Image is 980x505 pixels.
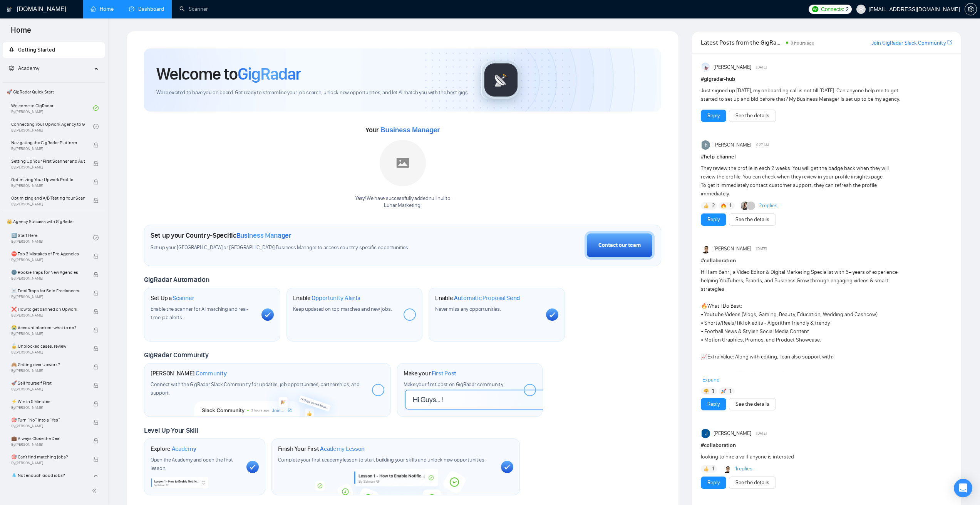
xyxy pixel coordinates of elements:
[380,140,426,186] img: placeholder.png
[11,139,85,147] span: Navigating the GigRadar Platform
[11,461,85,465] span: By [PERSON_NAME]
[812,6,818,12] img: upwork-logo.png
[714,245,751,253] span: [PERSON_NAME]
[93,272,99,277] span: lock
[729,213,776,226] button: See the details
[965,6,977,12] span: setting
[11,387,85,392] span: By [PERSON_NAME]
[11,229,93,246] a: 1️⃣ Start HereBy[PERSON_NAME]
[11,194,85,202] span: Optimizing and A/B Testing Your Scanner for Better Results
[712,465,714,473] span: 1
[701,398,726,410] button: Reply
[93,346,99,351] span: lock
[3,42,105,58] li: Getting Started
[312,294,360,302] span: Opportunity Alerts
[18,47,55,53] span: Getting Started
[756,142,769,148] span: 9:27 AM
[729,398,776,410] button: See the details
[355,195,450,210] div: Yaay! We have successfully added null null to
[454,294,520,302] span: Automatic Proposal Send
[3,84,104,100] span: 🚀 GigRadar Quick Start
[93,290,99,296] span: lock
[11,295,85,299] span: By [PERSON_NAME]
[93,309,99,314] span: lock
[11,147,85,151] span: By [PERSON_NAME]
[144,426,198,435] span: Level Up Your Skill
[11,250,85,258] span: ⛔ Top 3 Mistakes of Pro Agencies
[293,306,392,312] span: Keep updated on top matches and new jobs.
[707,112,720,120] a: Reply
[380,126,440,134] span: Business Manager
[11,183,85,188] span: By [PERSON_NAME]
[701,213,726,226] button: Reply
[93,475,99,480] span: lock
[791,40,814,46] span: 8 hours ago
[404,381,504,388] span: Make your first post on GigRadar community.
[735,400,769,408] a: See the details
[821,5,844,13] span: Connects:
[702,140,711,150] img: haider ali
[93,142,99,148] span: lock
[11,118,93,135] a: Connecting Your Upwork Agency to GigRadarBy[PERSON_NAME]
[11,258,85,262] span: By [PERSON_NAME]
[7,3,12,16] img: logo
[238,63,301,84] span: GigRadar
[702,63,711,72] img: Anisuzzaman Khan
[11,332,85,336] span: By [PERSON_NAME]
[92,487,99,495] span: double-left
[729,202,731,210] span: 1
[11,287,85,295] span: ☠️ Fatal Traps for Solo Freelancers
[721,203,726,208] img: 🔥
[151,457,233,472] span: Open the Academy and open the first lesson.
[11,424,85,428] span: By [PERSON_NAME]
[179,6,208,12] a: searchScanner
[93,383,99,388] span: lock
[93,364,99,370] span: lock
[93,253,99,259] span: lock
[93,124,99,129] span: check-circle
[151,244,453,252] span: Set up your [GEOGRAPHIC_DATA] or [GEOGRAPHIC_DATA] Business Manager to access country-specific op...
[954,479,972,497] div: Open Intercom Messenger
[355,202,450,209] p: Lunar Marketing .
[707,478,720,487] a: Reply
[947,39,952,45] span: export
[151,370,227,377] h1: [PERSON_NAME]
[11,305,85,313] span: ❌ How to get banned on Upwork
[93,327,99,333] span: lock
[482,61,520,99] img: gigradar-logo.png
[756,430,767,437] span: [DATE]
[704,203,709,208] img: 👍
[701,441,952,450] h1: # collaboration
[11,416,85,424] span: 🎯 Turn “No” into a “Yes”
[5,25,37,41] span: Home
[3,214,104,229] span: 👑 Agency Success with GigRadar
[90,6,114,12] a: homeHome
[704,388,709,394] img: 🤗
[11,453,85,461] span: 🎯 Can't find matching jobs?
[11,176,85,183] span: Optimizing Your Upwork Profile
[93,438,99,443] span: lock
[846,5,849,13] span: 2
[741,202,750,210] img: Korlan
[756,64,767,71] span: [DATE]
[712,387,714,395] span: 1
[293,294,361,302] h1: Enable
[151,445,196,453] h1: Explore
[11,472,85,479] span: 💧 Not enough good jobs?
[585,231,655,260] button: Contact our team
[173,294,194,302] span: Scanner
[144,351,209,359] span: GigRadar Community
[129,6,164,12] a: dashboardDashboard
[735,215,769,224] a: See the details
[196,370,227,377] span: Community
[11,361,85,368] span: 🙈 Getting over Upwork?
[11,165,85,170] span: By [PERSON_NAME]
[11,276,85,281] span: By [PERSON_NAME]
[735,465,752,473] a: 1replies
[365,126,440,134] span: Your
[702,429,711,438] img: Jason Hazel
[93,457,99,462] span: lock
[947,39,952,46] a: export
[93,161,99,166] span: lock
[151,306,248,321] span: Enable the scanner for AI matching and real-time job alerts.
